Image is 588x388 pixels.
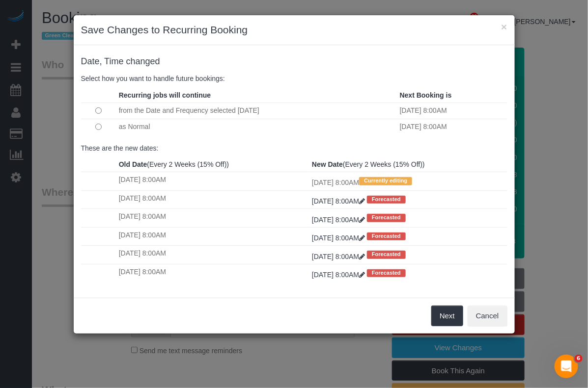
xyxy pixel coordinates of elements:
[116,227,309,245] td: [DATE] 8:00AM
[312,197,367,205] a: [DATE] 8:00AM
[312,216,367,224] a: [DATE] 8:00AM
[431,306,463,326] button: Next
[367,214,406,222] span: Forecasted
[116,119,397,134] td: as Normal
[367,269,406,277] span: Forecasted
[116,190,309,208] td: [DATE] 8:00AM
[397,103,507,119] td: [DATE] 8:00AM
[397,119,507,134] td: [DATE] 8:00AM
[367,233,406,240] span: Forecasted
[81,56,124,66] span: Date, Time
[81,143,507,153] p: These are the new dates:
[367,196,406,204] span: Forecasted
[575,355,583,362] span: 6
[555,355,578,378] iframe: Intercom live chat
[119,91,211,99] strong: Recurring jobs will continue
[81,74,507,83] p: Select how you want to handle future bookings:
[400,91,452,99] strong: Next Booking is
[116,209,309,227] td: [DATE] 8:00AM
[312,160,343,168] strong: New Date
[116,246,309,264] td: [DATE] 8:00AM
[309,172,507,190] td: [DATE] 8:00AM
[468,306,507,326] button: Cancel
[116,103,397,119] td: from the Date and Frequency selected [DATE]
[309,157,507,172] th: (Every 2 Weeks (15% Off))
[501,22,507,32] button: ×
[116,264,309,282] td: [DATE] 8:00AM
[359,177,412,185] span: Currently editing
[81,23,507,37] h3: Save Changes to Recurring Booking
[367,251,406,259] span: Forecasted
[116,172,309,190] td: [DATE] 8:00AM
[312,253,367,260] a: [DATE] 8:00AM
[81,57,507,67] h4: changed
[119,160,147,168] strong: Old Date
[312,234,367,242] a: [DATE] 8:00AM
[312,271,367,279] a: [DATE] 8:00AM
[116,157,309,172] th: (Every 2 Weeks (15% Off))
